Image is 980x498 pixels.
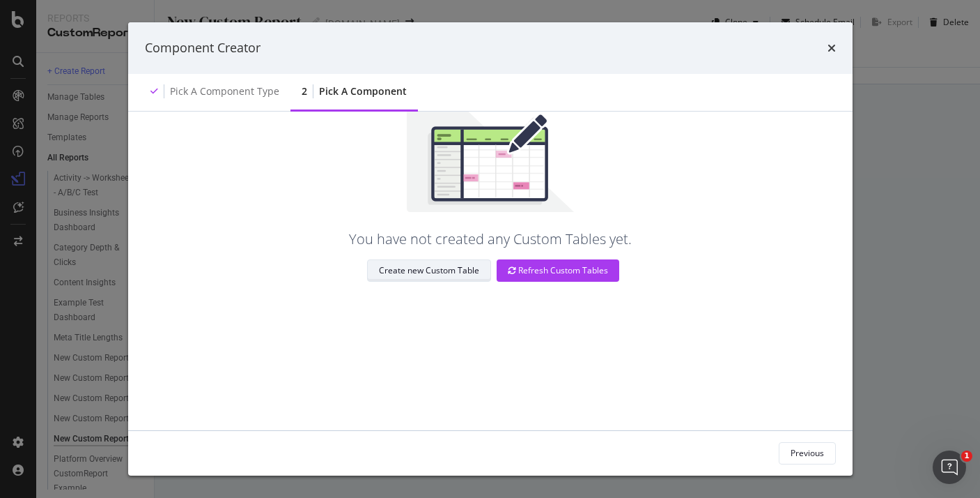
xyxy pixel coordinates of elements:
div: Pick a Component type [170,84,279,98]
div: modal [128,22,853,476]
div: You have not created any Custom Tables yet. [349,229,632,250]
div: 2 [302,84,307,98]
button: Create new Custom Table [367,259,491,282]
a: Create new Custom Table [361,259,491,282]
div: Create new Custom Table [379,264,479,276]
button: Refresh Custom Tables [497,259,619,282]
img: CzM_nd8v.png [407,107,574,212]
div: Pick a Component [319,84,407,98]
div: Previous [791,447,824,459]
button: Previous [779,442,836,465]
span: 1 [961,451,972,462]
div: Component Creator [145,39,260,57]
iframe: Intercom live chat [933,451,966,484]
div: Refresh Custom Tables [508,264,608,276]
div: times [827,39,836,57]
